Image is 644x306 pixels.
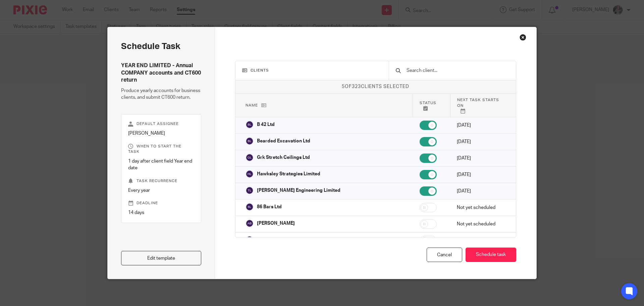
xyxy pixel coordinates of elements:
img: svg%3E [246,219,254,227]
img: svg%3E [246,170,254,178]
input: Search client... [406,67,509,74]
p: 86 Bars Ltd [257,204,282,210]
p: Grk Stretch Ceilings Ltd [257,154,310,161]
p: 14 days [128,209,194,216]
button: Schedule task [466,248,516,262]
div: Close this dialog window [520,34,526,41]
p: When to start the task [128,144,194,155]
p: B 42 Ltd [257,121,275,128]
p: [PERSON_NAME] Engineering Limited [257,187,340,194]
p: [DATE] [457,155,506,162]
p: Not yet scheduled [457,221,506,227]
p: Default assignee [128,121,194,127]
p: [PERSON_NAME] [257,220,295,227]
h3: Clients [242,68,382,73]
p: Task recurrence [128,178,194,184]
p: Bearded Excavation Ltd [257,138,310,144]
p: Deadline [128,201,194,206]
p: Hawksley Strategies Limited [257,171,320,177]
p: Not yet scheduled [457,237,506,244]
span: 323 [352,84,361,89]
p: [DATE] [457,122,506,129]
img: svg%3E [246,154,254,162]
p: Next task starts on [457,97,506,114]
p: [DATE] [457,188,506,194]
h4: YEAR END LIMITED - Annual COMPANY accounts and CT600 return [121,62,201,84]
div: Cancel [427,248,462,262]
p: Name [246,102,406,108]
span: 5 [342,84,345,89]
a: Edit template [121,251,201,265]
p: Every year [128,187,194,194]
img: svg%3E [246,121,254,129]
p: [DATE] [457,138,506,145]
h2: Schedule task [121,41,201,52]
img: svg%3E [246,186,254,194]
img: svg%3E [246,137,254,145]
p: [PERSON_NAME] [257,236,295,243]
p: [DATE] [457,171,506,178]
p: 1 day after client field Year end date [128,158,194,172]
img: svg%3E [246,236,254,244]
p: Not yet scheduled [457,204,506,211]
img: svg%3E [246,203,254,211]
p: of clients selected [235,83,516,90]
p: [PERSON_NAME] [128,130,194,137]
p: Status [420,100,443,111]
p: Produce yearly accounts for business clients, and submit CT600 return. [121,87,201,101]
